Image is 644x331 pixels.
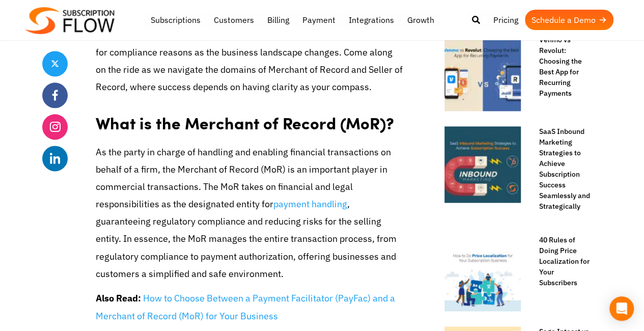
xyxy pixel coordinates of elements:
a: How to Choose Between a Payment Facilitator (PayFac) and a Merchant of Record (MoR) for Your Busi... [96,292,395,321]
a: payment handling [273,198,347,210]
a: Schedule a Demo [525,10,613,30]
a: Pricing [487,10,525,30]
a: Integrations [342,10,401,30]
p: As the party in charge of handling and enabling financial transactions on behalf of a firm, the M... [96,144,404,283]
img: Price Localization [444,235,521,311]
a: Billing [261,10,296,30]
a: Venmo vs Revolut: Choosing the Best App for Recurring Payments [529,35,592,99]
a: SaaS Inbound Marketing Strategies to Achieve Subscription Success Seamlessly and Strategically [529,126,592,212]
a: Subscriptions [144,10,207,30]
strong: Also Read: [96,292,141,304]
a: Customers [207,10,261,30]
div: Open Intercom Messenger [609,296,634,321]
img: SaaS-Price-Optimization [444,126,521,203]
strong: What is the Merchant of Record (MoR)? [96,111,394,134]
a: Growth [401,10,441,30]
img: Venmo vs Revolut [444,35,521,111]
img: Subscriptionflow [25,7,115,34]
a: Payment [296,10,342,30]
a: 40 Rules of Doing Price Localization for Your Subscribers [529,235,592,288]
